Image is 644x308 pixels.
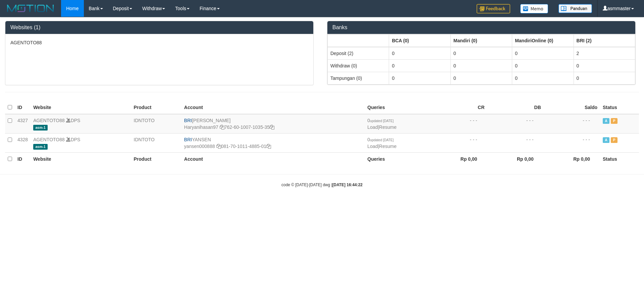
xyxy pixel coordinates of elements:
[389,34,450,47] th: Group: activate to sort column ascending
[431,152,487,165] th: Rp 0,00
[389,72,450,84] td: 0
[389,47,450,60] td: 0
[220,124,224,130] a: Copy Haryanihasan97 to clipboard
[328,59,389,72] td: Withdraw (0)
[131,101,181,114] th: Product
[431,114,487,134] td: - - -
[512,72,574,84] td: 0
[270,124,274,130] a: Copy 762601007103535 to clipboard
[181,101,365,114] th: Account
[328,34,389,47] th: Group: activate to sort column ascending
[574,34,635,47] th: Group: activate to sort column ascending
[487,101,544,114] th: DB
[15,101,31,114] th: ID
[365,101,431,114] th: Queries
[487,114,544,134] td: - - -
[31,152,131,165] th: Website
[431,101,487,114] th: CR
[184,137,192,142] span: BRI
[574,47,635,60] td: 2
[431,133,487,152] td: - - -
[31,101,131,114] th: Website
[544,133,600,152] td: - - -
[10,24,308,31] h3: Websites (1)
[131,152,181,165] th: Product
[450,59,512,72] td: 0
[281,183,363,187] small: code © [DATE]-[DATE] dwg |
[544,114,600,134] td: - - -
[367,124,378,130] a: Load
[31,133,131,152] td: DPS
[367,118,396,130] span: |
[31,114,131,134] td: DPS
[131,133,181,152] td: IDNTOTO
[332,24,630,31] h3: Banks
[450,34,512,47] th: Group: activate to sort column ascending
[216,144,221,149] a: Copy yansen000888 to clipboard
[367,144,378,149] a: Load
[266,144,271,149] a: Copy 081701011488501 to clipboard
[367,137,396,149] span: |
[477,4,510,13] img: Feedback.jpg
[544,101,600,114] th: Saldo
[10,39,308,46] p: AGENTOTO88
[603,137,609,143] span: Active
[33,144,48,150] span: asm-1
[600,152,639,165] th: Status
[33,118,65,123] a: AGENTOTO88
[600,101,639,114] th: Status
[33,137,65,142] a: AGENTOTO88
[15,114,31,134] td: 4327
[487,133,544,152] td: - - -
[365,152,431,165] th: Queries
[389,59,450,72] td: 0
[181,114,365,134] td: [PERSON_NAME] 762-60-1007-1035-35
[603,118,609,124] span: Active
[184,124,218,130] a: Haryanihasan97
[181,133,365,152] td: YANSEN 081-70-1011-4885-01
[370,119,393,123] span: updated [DATE]
[15,133,31,152] td: 4328
[379,144,396,149] a: Resume
[5,3,56,13] img: MOTION_logo.png
[131,114,181,134] td: IDNTOTO
[450,47,512,60] td: 0
[611,137,618,143] span: Paused
[328,72,389,84] td: Tampungan (0)
[574,72,635,84] td: 0
[181,152,365,165] th: Account
[379,124,396,130] a: Resume
[512,59,574,72] td: 0
[332,183,363,187] strong: [DATE] 16:44:22
[520,4,548,13] img: Button%20Memo.svg
[574,59,635,72] td: 0
[544,152,600,165] th: Rp 0,00
[328,47,389,60] td: Deposit (2)
[367,118,393,123] span: 0
[512,34,574,47] th: Group: activate to sort column ascending
[184,144,215,149] a: yansen000888
[487,152,544,165] th: Rp 0,00
[33,125,48,131] span: asm-1
[611,118,618,124] span: Paused
[558,4,592,13] img: panduan.png
[184,118,192,123] span: BRI
[370,138,393,142] span: updated [DATE]
[512,47,574,60] td: 0
[367,137,393,142] span: 0
[450,72,512,84] td: 0
[15,152,31,165] th: ID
